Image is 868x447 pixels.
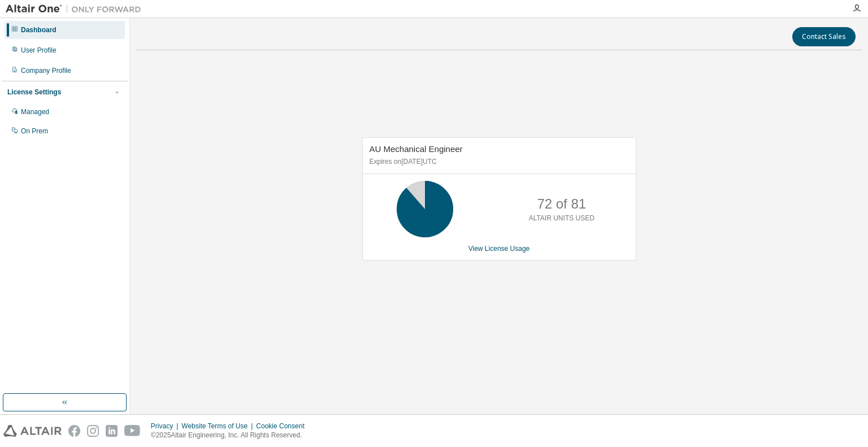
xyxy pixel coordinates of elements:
[21,107,49,116] div: Managed
[256,422,311,431] div: Cookie Consent
[21,46,57,55] div: User Profile
[151,422,181,431] div: Privacy
[468,245,530,253] a: View License Usage
[124,425,141,437] img: youtube.svg
[537,194,586,214] p: 72 of 81
[21,66,71,75] div: Company Profile
[21,25,57,34] div: Dashboard
[68,425,80,437] img: facebook.svg
[151,431,311,440] p: © 2025 Altair Engineering, Inc. All Rights Reserved.
[87,425,99,437] img: instagram.svg
[370,144,463,154] span: AU Mechanical Engineer
[106,425,118,437] img: linkedin.svg
[3,425,62,437] img: altair_logo.svg
[21,127,48,136] div: On Prem
[370,157,626,167] p: Expires on [DATE] UTC
[792,27,856,46] button: Contact Sales
[529,214,594,223] p: ALTAIR UNITS USED
[181,422,256,431] div: Website Terms of Use
[6,3,147,15] img: Altair One
[7,88,61,97] div: License Settings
